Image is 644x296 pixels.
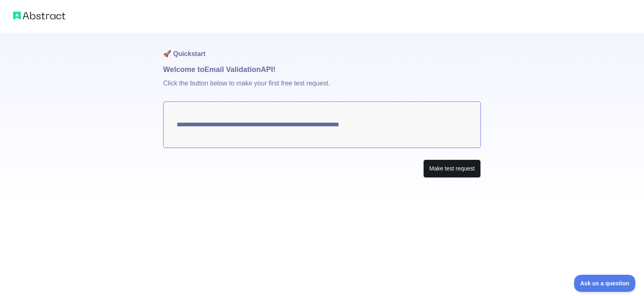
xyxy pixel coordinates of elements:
[13,10,65,21] img: Abstract logo
[574,275,636,292] iframe: Toggle Customer Support
[163,64,481,75] h1: Welcome to Email Validation API!
[163,33,481,64] h1: 🚀 Quickstart
[423,159,481,178] button: Make test request
[163,75,481,101] p: Click the button below to make your first free test request.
